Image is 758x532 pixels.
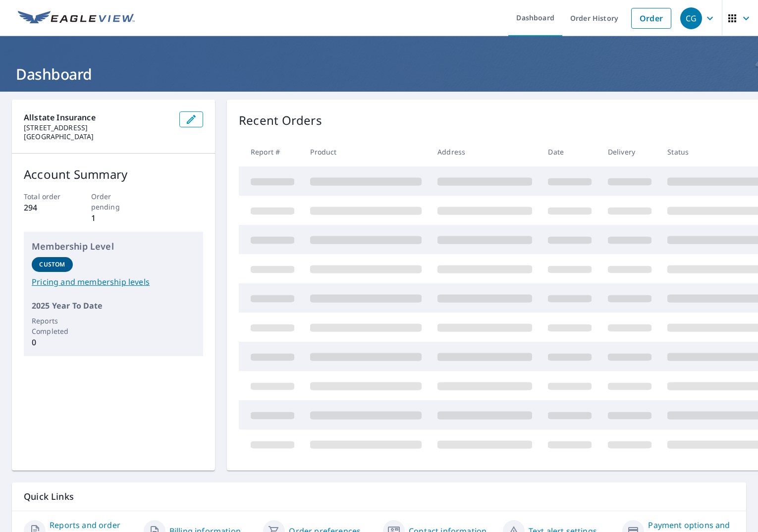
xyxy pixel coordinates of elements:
[24,132,171,141] p: [GEOGRAPHIC_DATA]
[91,212,136,224] p: 1
[12,64,746,84] h1: Dashboard
[39,260,65,269] p: Custom
[18,11,135,26] img: EV Logo
[680,7,702,29] div: CG
[600,137,659,166] th: Delivery
[24,191,69,202] p: Total order
[32,336,73,348] p: 0
[24,123,171,132] p: [STREET_ADDRESS]
[32,276,195,288] a: Pricing and membership levels
[430,137,540,166] th: Address
[540,137,599,166] th: Date
[24,165,203,183] p: Account Summary
[91,191,136,212] p: Order pending
[24,202,69,213] p: 294
[239,111,322,129] p: Recent Orders
[24,490,734,503] p: Quick Links
[239,137,302,166] th: Report #
[631,8,671,29] a: Order
[302,137,430,166] th: Product
[32,316,73,336] p: Reports Completed
[32,240,195,253] p: Membership Level
[32,300,195,312] p: 2025 Year To Date
[24,111,171,123] p: Allstate Insurance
